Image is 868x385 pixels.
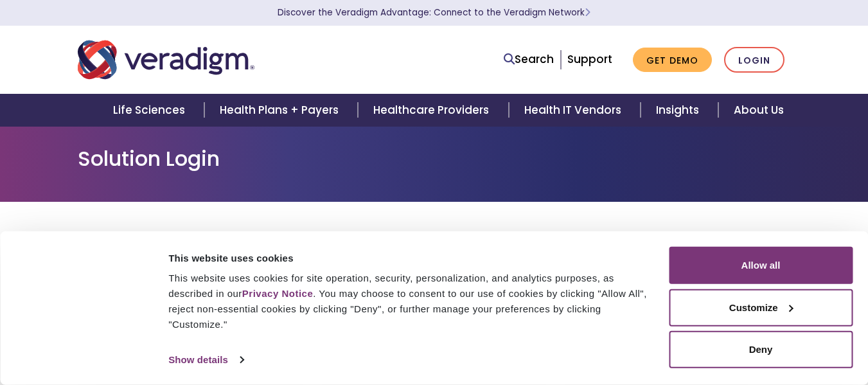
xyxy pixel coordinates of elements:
img: Veradigm logo [78,39,254,81]
h1: Solution Login [78,147,791,171]
a: Privacy Notice [242,288,313,299]
a: Life Sciences [98,94,204,127]
a: Search [504,51,554,68]
a: Support [567,51,612,67]
a: Health Plans + Payers [204,94,358,127]
button: Allow all [669,247,853,284]
span: Learn More [585,6,590,19]
button: Deny [669,331,853,368]
div: This website uses cookies for site operation, security, personalization, and analytics purposes, ... [168,271,654,332]
a: Discover the Veradigm Advantage: Connect to the Veradigm NetworkLearn More [278,6,590,19]
a: About Us [718,94,799,127]
div: This website uses cookies [168,250,654,265]
a: Get Demo [633,48,712,73]
a: Show details [168,350,243,370]
a: Login [724,47,784,73]
button: Customize [669,289,853,326]
a: Health IT Vendors [509,94,641,127]
a: Insights [641,94,718,127]
a: Healthcare Providers [358,94,508,127]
